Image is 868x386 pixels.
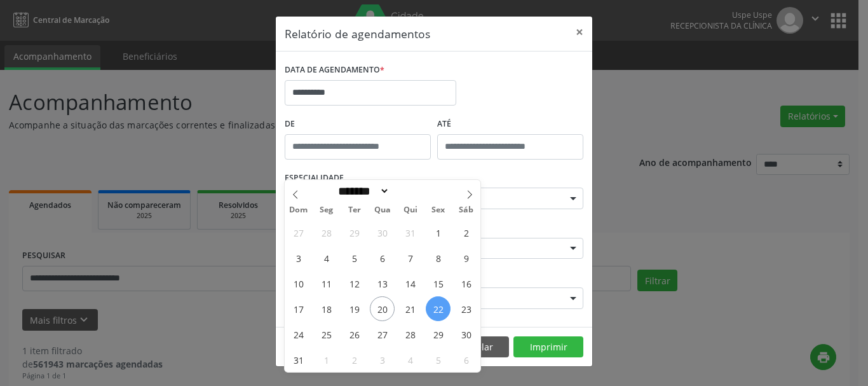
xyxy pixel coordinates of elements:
[513,336,583,358] button: Imprimir
[398,220,423,245] span: Julho 31, 2025
[398,322,423,347] span: Agosto 28, 2025
[398,347,423,372] span: Setembro 4, 2025
[370,245,395,270] span: Agosto 6, 2025
[314,296,339,321] span: Agosto 18, 2025
[454,220,478,245] span: Agosto 2, 2025
[426,245,451,270] span: Agosto 8, 2025
[398,245,423,270] span: Agosto 7, 2025
[454,322,478,347] span: Agosto 30, 2025
[314,322,339,347] span: Agosto 25, 2025
[314,245,339,270] span: Agosto 4, 2025
[454,245,478,270] span: Agosto 9, 2025
[452,206,480,214] span: Sáb
[342,271,367,296] span: Agosto 12, 2025
[370,296,395,321] span: Agosto 20, 2025
[424,206,452,214] span: Sex
[285,60,384,80] label: DATA DE AGENDAMENTO
[342,322,367,347] span: Agosto 26, 2025
[426,271,451,296] span: Agosto 15, 2025
[342,296,367,321] span: Agosto 19, 2025
[286,322,311,347] span: Agosto 24, 2025
[369,206,397,214] span: Qua
[426,347,451,372] span: Setembro 5, 2025
[342,220,367,245] span: Julho 29, 2025
[426,322,451,347] span: Agosto 29, 2025
[286,271,311,296] span: Agosto 10, 2025
[286,296,311,321] span: Agosto 17, 2025
[454,296,478,321] span: Agosto 23, 2025
[342,347,367,372] span: Setembro 2, 2025
[285,114,431,134] label: De
[341,206,369,214] span: Ter
[370,220,395,245] span: Julho 30, 2025
[454,347,478,372] span: Setembro 6, 2025
[285,206,313,214] span: Dom
[370,347,395,372] span: Setembro 3, 2025
[314,271,339,296] span: Agosto 11, 2025
[397,206,424,214] span: Qui
[342,245,367,270] span: Agosto 5, 2025
[286,245,311,270] span: Agosto 3, 2025
[370,271,395,296] span: Agosto 13, 2025
[334,184,390,198] select: Month
[313,206,341,214] span: Seg
[314,220,339,245] span: Julho 28, 2025
[285,25,430,42] h5: Relatório de agendamentos
[314,347,339,372] span: Setembro 1, 2025
[285,169,344,188] label: ESPECIALIDADE
[286,347,311,372] span: Agosto 31, 2025
[567,17,592,48] button: Close
[426,296,451,321] span: Agosto 22, 2025
[454,271,478,296] span: Agosto 16, 2025
[370,322,395,347] span: Agosto 27, 2025
[398,271,423,296] span: Agosto 14, 2025
[286,220,311,245] span: Julho 27, 2025
[437,114,583,134] label: ATÉ
[398,296,423,321] span: Agosto 21, 2025
[426,220,451,245] span: Agosto 1, 2025
[390,184,431,198] input: Year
